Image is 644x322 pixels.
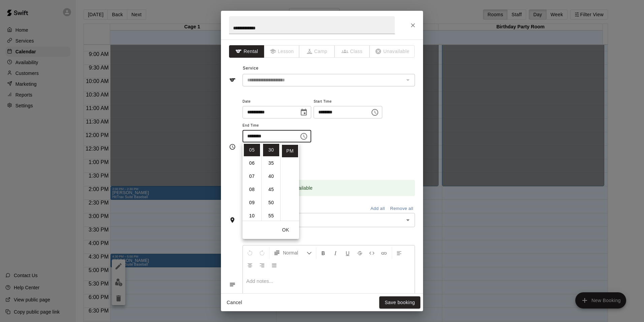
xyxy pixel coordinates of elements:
button: OK [275,224,296,236]
svg: Timing [229,143,236,150]
li: 10 hours [244,210,260,222]
button: Insert Link [378,247,390,259]
li: 55 minutes [263,210,279,222]
button: Right Align [256,259,268,271]
button: Center Align [244,259,256,271]
span: The type of an existing booking cannot be changed [370,45,415,58]
ul: Select meridiem [280,142,299,221]
button: Rental [229,45,264,58]
li: 6 hours [244,157,260,169]
button: Justify Align [268,259,280,271]
div: The service of an existing booking cannot be changed [243,74,415,86]
ul: Select hours [243,142,261,221]
svg: Rooms [229,217,236,223]
ul: Select minutes [261,142,280,221]
span: The type of an existing booking cannot be changed [299,45,335,58]
button: Format Bold [318,247,329,259]
span: Start Time [314,97,382,106]
li: 40 minutes [263,170,279,183]
button: Format Italics [330,247,341,259]
button: Left Align [393,247,405,259]
li: 50 minutes [263,196,279,209]
li: 30 minutes [263,144,279,156]
button: Remove all [388,204,415,214]
button: Choose time, selected time is 5:30 PM [297,130,311,143]
svg: Notes [229,281,236,288]
button: Add all [367,204,388,214]
button: Undo [244,247,256,259]
li: 8 hours [244,183,260,196]
button: Save booking [379,296,420,309]
button: Close [407,19,419,31]
span: The type of an existing booking cannot be changed [335,45,370,58]
span: End Time [243,121,311,130]
span: Notes [243,233,415,243]
button: Format Strikethrough [354,247,365,259]
li: 7 hours [244,170,260,183]
span: The type of an existing booking cannot be changed [264,45,300,58]
span: Service [243,66,259,71]
button: Choose date, selected date is Oct 15, 2025 [297,106,311,119]
svg: Service [229,77,236,83]
button: Cancel [224,296,245,309]
button: Formatting Options [271,247,315,259]
li: PM [282,145,298,157]
span: Date [243,97,311,106]
button: Open [403,215,413,225]
li: 5 hours [244,144,260,156]
button: Insert Code [366,247,378,259]
button: Redo [256,247,268,259]
span: Normal [283,249,307,256]
li: 9 hours [244,196,260,209]
li: 45 minutes [263,183,279,196]
button: Format Underline [342,247,353,259]
button: Choose time, selected time is 5:00 PM [368,106,382,119]
li: 35 minutes [263,157,279,169]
